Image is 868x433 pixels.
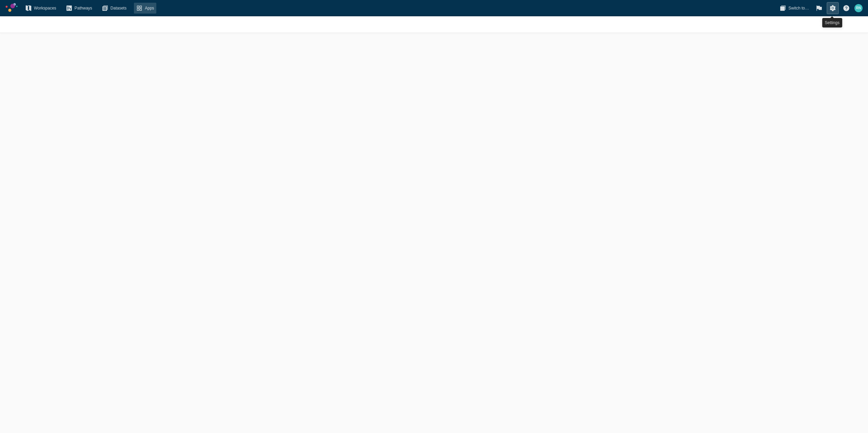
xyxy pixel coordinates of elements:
[822,18,842,27] div: Settings
[23,3,58,14] a: Workspaces
[75,5,92,12] span: Pathways
[64,3,94,14] a: Pathways
[134,3,156,14] a: Apps
[854,4,863,12] div: RN
[34,5,56,12] span: Workspaces
[777,3,811,14] button: Switch to…
[100,3,129,14] a: Datasets
[788,5,809,12] span: Switch to…
[111,5,126,12] span: Datasets
[145,5,154,12] span: Apps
